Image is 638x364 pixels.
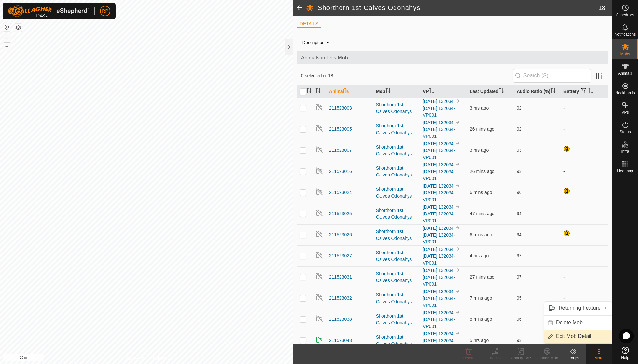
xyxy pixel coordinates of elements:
[470,295,492,301] span: 22 Aug 2025 at 5:24 AM
[588,89,593,94] p-sorticon: Activate to sort
[517,105,522,110] span: 92
[297,20,321,28] li: DETAILS
[376,165,418,178] div: Shorthorn 1st Calves Odonahys
[329,189,352,196] span: 211523024
[618,71,632,75] span: Animals
[470,190,492,195] span: 22 Aug 2025 at 5:25 AM
[470,338,489,343] span: 22 Aug 2025 at 12:04 AM
[423,190,455,202] a: [DATE] 132034-VP001
[329,253,352,259] span: 211523027
[470,317,492,322] span: 22 Aug 2025 at 5:23 AM
[534,355,560,361] div: Change Mob
[423,162,454,167] a: [DATE] 132034
[544,302,612,315] li: Returning Feature
[470,169,494,174] span: 22 Aug 2025 at 5:05 AM
[376,228,418,242] div: Shorthorn 1st Calves Odonahys
[423,169,455,181] a: [DATE] 132034-VP001
[423,183,454,188] a: [DATE] 132034
[423,289,454,294] a: [DATE] 132034
[517,169,522,174] span: 93
[514,85,561,98] th: Audio Ratio (%)
[315,230,323,238] img: returning off
[315,272,323,280] img: returning off
[329,147,352,154] span: 211523007
[423,141,454,146] a: [DATE] 132034
[470,211,494,216] span: 22 Aug 2025 at 4:44 AM
[556,319,583,327] span: Delete Mob
[455,246,460,252] img: to
[455,204,460,209] img: to
[318,4,598,12] h2: Shorthorn 1st Calves Odonahys
[423,275,455,287] a: [DATE] 132034-VP001
[329,337,352,344] span: 211523043
[376,292,418,305] div: Shorthorn 1st Calves Odonahys
[517,295,522,301] span: 95
[315,315,323,322] img: returning off
[376,186,418,200] div: Shorthorn 1st Calves Odonahys
[344,89,349,94] p-sorticon: Activate to sort
[470,232,492,237] span: 22 Aug 2025 at 5:25 AM
[423,296,455,308] a: [DATE] 132034-VP001
[455,120,460,125] img: to
[423,247,454,252] a: [DATE] 132034
[315,251,323,259] img: returning off
[329,210,352,217] span: 211523025
[620,52,630,56] span: Mobs
[423,120,454,125] a: [DATE] 132034
[329,295,352,302] span: 211523032
[508,355,534,361] div: Change VP
[470,274,494,279] span: 22 Aug 2025 at 5:04 AM
[617,169,633,173] span: Heatmap
[329,105,352,111] span: 211523003
[517,232,522,237] span: 94
[14,24,22,32] button: Map Layers
[586,355,612,361] div: More
[423,211,455,223] a: [DATE] 132034-VP001
[517,126,522,132] span: 92
[376,207,418,221] div: Shorthorn 1st Calves Odonahys
[455,162,460,167] img: to
[455,141,460,146] img: to
[315,336,323,344] img: returning on
[544,316,612,329] li: Delete Mob
[423,226,454,231] a: [DATE] 132034
[423,310,454,315] a: [DATE] 132034
[561,161,608,182] td: -
[373,85,420,98] th: Mob
[561,266,608,288] td: -
[315,293,323,301] img: returning off
[455,331,460,336] img: to
[423,204,454,210] a: [DATE] 132034
[315,103,323,111] img: returning off
[420,85,467,98] th: VP
[302,40,325,45] label: Description
[3,43,11,50] button: –
[455,98,460,104] img: to
[612,344,638,362] a: Help
[326,85,373,98] th: Animal
[315,146,323,153] img: returning off
[423,232,455,244] a: [DATE] 132034-VP001
[598,3,605,13] span: 18
[423,253,455,266] a: [DATE] 132034-VP001
[153,356,172,361] a: Contact Us
[376,144,418,157] div: Shorthorn 1st Calves Odonahys
[544,330,612,343] li: Edit Mob Detail
[315,209,323,217] img: returning off
[423,127,455,139] a: [DATE] 132034-VP001
[376,123,418,136] div: Shorthorn 1st Calves Odonahys
[561,203,608,224] td: -
[329,231,352,238] span: 211523026
[517,274,522,279] span: 97
[470,148,489,153] span: 22 Aug 2025 at 2:04 AM
[102,8,108,15] span: RP
[385,89,391,94] p-sorticon: Activate to sort
[556,332,591,340] span: Edit Mob Detail
[455,225,460,230] img: to
[615,32,636,36] span: Notifications
[455,267,460,273] img: to
[615,91,635,95] span: Neckbands
[329,316,352,323] span: 211523038
[3,23,11,31] button: Reset Map
[513,69,591,83] input: Search (S)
